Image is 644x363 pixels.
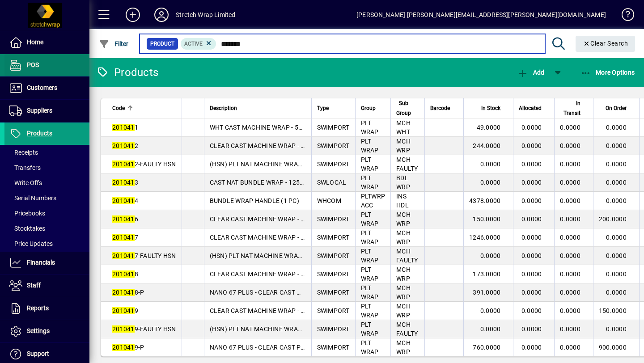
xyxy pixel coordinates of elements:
[473,344,500,351] span: 760.0000
[481,103,500,113] span: In Stock
[521,307,542,314] span: 0.0000
[480,325,501,333] span: 0.0000
[112,179,135,186] em: 201041
[210,179,435,186] span: CAST NAT BUNDLE WRAP - 125MM X 300M X 20MU WITH HANDLE (12R/CTN)
[112,344,144,351] span: 9-P
[396,266,411,282] span: MCH WRP
[477,124,501,131] span: 49.0000
[317,124,350,131] span: SWIMPORT
[112,289,144,296] span: 8-P
[521,124,542,131] span: 0.0000
[112,270,135,278] em: 201041
[469,103,508,113] div: In Stock
[4,221,89,236] a: Stocktakes
[521,179,542,186] span: 0.0000
[361,248,379,264] span: PLT WRAP
[9,194,56,202] span: Serial Numbers
[583,40,628,47] span: Clear Search
[480,252,501,259] span: 0.0000
[9,164,41,171] span: Transfers
[580,69,635,76] span: More Options
[599,344,627,351] span: 900.0000
[4,145,89,160] a: Receipts
[4,31,89,54] a: Home
[599,103,635,113] div: On Order
[317,307,350,314] span: SWIMPORT
[473,142,500,149] span: 244.0000
[112,270,138,278] span: 8
[112,160,135,168] em: 201041
[560,197,580,204] span: 0.0000
[521,252,542,259] span: 0.0000
[396,248,418,264] span: MCH FAULTY
[27,61,39,68] span: POS
[210,160,410,168] span: (HSN) PLT NAT MACHINE WRAP - 500MM X 1620M X 20MU (1R/CTN)
[469,197,500,204] span: 4378.0000
[112,325,176,333] span: 9-FAULTY HSN
[27,38,43,46] span: Home
[210,103,306,113] div: Description
[317,160,350,168] span: SWIMPORT
[112,215,135,223] em: 201041
[112,197,138,204] span: 4
[361,103,376,113] span: Group
[112,325,135,333] em: 201041
[606,124,627,131] span: 0.0000
[615,2,633,31] a: Knowledge Base
[210,142,403,149] span: CLEAR CAST MACHINE WRAP - 500MM X 1620M X 20MU (1R/CTN)
[4,175,89,190] a: Write Offs
[396,211,411,227] span: MCH WRP
[396,229,411,245] span: MCH WRP
[356,8,606,22] div: [PERSON_NAME] [PERSON_NAME][EMAIL_ADDRESS][PERSON_NAME][DOMAIN_NAME]
[112,252,135,259] em: 201041
[317,197,341,204] span: WHCOM
[317,252,350,259] span: SWIMPORT
[396,321,418,337] span: MCH FAULTY
[210,197,299,204] span: BUNDLE WRAP HANDLE (1 PC)
[317,103,350,113] div: Type
[210,325,410,333] span: (HSN) PLT NAT MACHINE WRAP - 500MM X 2000M X 15MU (1R/CTN)
[4,206,89,221] a: Pricebooks
[4,320,89,342] a: Settings
[210,215,403,223] span: CLEAR CAST MACHINE WRAP - 500MM X 1920M X 17MU (1R/CTN)
[396,193,409,209] span: INS HDL
[317,215,350,223] span: SWIMPORT
[396,339,411,355] span: MCH WRP
[361,339,379,355] span: PLT WRAP
[150,39,174,48] span: Product
[317,289,350,296] span: SWIMPORT
[361,284,379,300] span: PLT WRAP
[361,266,379,282] span: PLT WRAP
[317,179,347,186] span: SWLOCAL
[210,234,403,241] span: CLEAR CAST MACHINE WRAP - 500MM X 1420M X 23MU (1R/CTN)
[176,8,236,22] div: Stretch Wrap Limited
[599,307,627,314] span: 150.0000
[396,174,410,190] span: BDL WRP
[184,41,203,47] span: Active
[112,197,135,204] em: 201041
[361,138,379,154] span: PLT WRAP
[112,179,138,186] span: 3
[473,270,500,278] span: 173.0000
[112,124,138,131] span: 1
[560,289,580,296] span: 0.0000
[97,36,131,52] button: Filter
[210,344,504,351] span: NANO 67 PLUS - CLEAR CAST PREMIUM GRADE MACHINE WRAP - 500MM X 2000M X 15MU (1R/CTN)
[4,160,89,175] a: Transfers
[112,103,125,113] span: Code
[210,103,237,113] span: Description
[9,149,38,156] span: Receipts
[396,138,411,154] span: MCH WRP
[606,142,627,149] span: 0.0000
[560,215,580,223] span: 0.0000
[27,327,50,334] span: Settings
[361,303,379,319] span: PLT WRAP
[361,174,379,190] span: PLT WRAP
[521,325,542,333] span: 0.0000
[27,282,41,289] span: Staff
[521,289,542,296] span: 0.0000
[317,103,329,113] span: Type
[606,179,627,186] span: 0.0000
[521,142,542,149] span: 0.0000
[560,98,589,118] div: In Transit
